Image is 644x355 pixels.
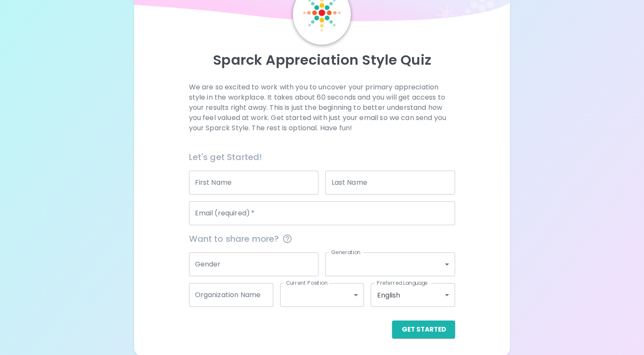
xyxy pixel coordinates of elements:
h6: Let's get Started! [189,150,455,164]
label: Current Position [286,279,327,286]
div: English [371,283,455,307]
label: Preferred Language [377,279,428,286]
button: Get Started [392,321,455,338]
span: Want to share more? [189,232,455,246]
label: Generation [331,249,361,256]
p: We are so excited to work with you to uncover your primary appreciation style in the workplace. I... [189,82,455,133]
p: Sparck Appreciation Style Quiz [144,52,500,69]
svg: This information is completely confidential and only used for aggregated appreciation studies at ... [282,234,292,244]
